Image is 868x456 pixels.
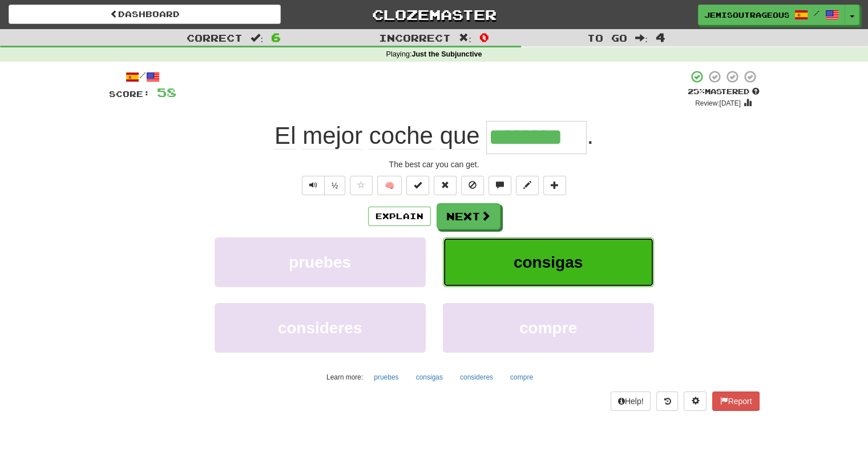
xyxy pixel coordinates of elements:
[443,303,654,353] button: compre
[9,5,281,24] a: Dashboard
[516,176,539,195] button: Edit sentence (alt+d)
[324,176,346,195] button: ½
[368,369,405,386] button: pruebes
[461,176,484,195] button: Ignore sentence (alt+i)
[488,176,511,195] button: Discuss sentence (alt+u)
[274,122,296,150] span: El
[587,122,594,149] span: .
[215,237,426,287] button: pruebes
[814,9,819,17] span: /
[688,87,705,96] span: 25 %
[350,176,373,195] button: Favorite sentence (alt+f)
[251,33,263,43] span: :
[278,319,362,337] span: consideres
[302,122,362,150] span: mejor
[635,33,648,43] span: :
[109,89,150,99] span: Score:
[443,237,654,287] button: consigas
[215,303,426,353] button: consideres
[300,176,346,195] div: Text-to-speech controls
[271,30,281,44] span: 6
[440,122,480,150] span: que
[459,33,471,43] span: :
[543,176,566,195] button: Add to collection (alt+a)
[109,70,176,84] div: /
[289,253,351,271] span: pruebes
[157,85,176,99] span: 58
[514,253,583,271] span: consigas
[298,5,570,25] a: Clozemaster
[379,32,451,43] span: Incorrect
[698,5,845,25] a: JEMisoutrageous /
[611,392,651,411] button: Help!
[302,176,325,195] button: Play sentence audio (ctl+space)
[326,373,363,381] small: Learn more:
[656,392,678,411] button: Round history (alt+y)
[587,32,627,43] span: To go
[695,99,741,107] small: Review: [DATE]
[109,159,760,170] div: The best car you can get.
[656,30,665,44] span: 4
[410,369,449,386] button: consigas
[519,319,577,337] span: compre
[704,10,789,20] span: JEMisoutrageous
[454,369,499,386] button: consideres
[377,176,402,195] button: 🧠
[712,392,759,411] button: Report
[187,32,243,43] span: Correct
[411,50,482,58] strong: Just the Subjunctive
[369,122,433,150] span: coche
[406,176,429,195] button: Set this sentence to 100% Mastered (alt+m)
[434,176,457,195] button: Reset to 0% Mastered (alt+r)
[368,207,431,226] button: Explain
[688,87,760,97] div: Mastered
[479,30,489,44] span: 0
[437,203,500,229] button: Next
[504,369,539,386] button: compre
